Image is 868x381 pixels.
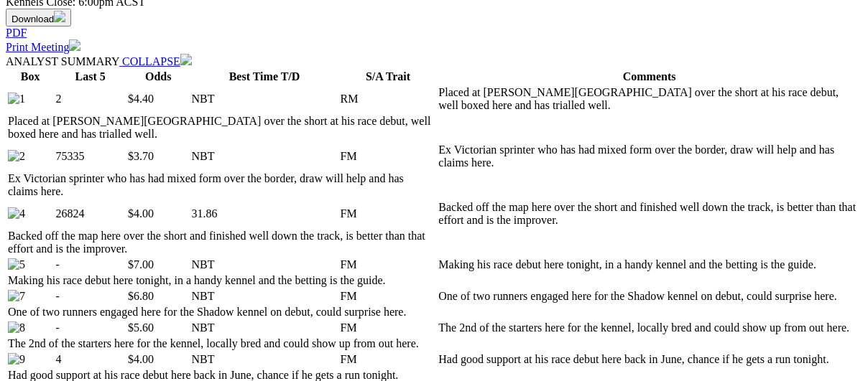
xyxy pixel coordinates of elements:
span: $7.00 [128,258,154,271]
td: NBT [190,143,338,170]
td: NBT [190,258,338,272]
th: Last 5 [55,70,126,84]
img: 4 [8,207,25,220]
td: NBT [190,289,338,304]
span: $4.40 [128,93,154,105]
th: S/A Trait [340,70,437,84]
img: 9 [8,353,25,366]
img: 2 [8,150,25,163]
td: The 2nd of the starters here for the kennel, locally bred and could show up from out here. [438,321,861,335]
td: FM [340,258,437,272]
td: Making his race debut here tonight, in a handy kennel and the betting is the guide. [7,273,436,288]
div: ANALYST SUMMARY [6,54,862,68]
span: $3.70 [128,150,154,162]
th: Best Time T/D [190,70,338,84]
img: 1 [8,93,25,105]
td: - [55,258,126,272]
img: 5 [8,258,25,271]
td: 2 [55,85,126,113]
td: RM [340,85,437,113]
td: FM [340,321,437,335]
img: 8 [8,321,25,334]
td: Ex Victorian sprinter who has had mixed form over the border, draw will help and has claims here. [438,143,861,170]
button: Download [6,9,71,27]
td: Placed at [PERSON_NAME][GEOGRAPHIC_DATA] over the short at his race debut, well boxed here and ha... [7,114,436,141]
td: The 2nd of the starters here for the kennel, locally bred and could show up from out here. [7,337,436,351]
img: 7 [8,290,25,303]
td: 75335 [55,143,126,170]
img: chevron-down-white.svg [180,54,192,65]
td: 26824 [55,200,126,227]
a: Print Meeting [6,41,80,53]
td: 4 [55,352,126,367]
td: FM [340,200,437,227]
span: $6.80 [128,290,154,302]
span: COLLAPSE [122,55,180,67]
a: COLLAPSE [119,55,192,67]
span: $4.00 [128,207,154,220]
td: One of two runners engaged here for the Shadow kennel on debut, could surprise here. [7,305,436,319]
td: NBT [190,85,338,113]
td: Backed off the map here over the short and finished well down the track, is better than that effo... [7,229,436,256]
td: 31.86 [190,200,338,227]
td: NBT [190,321,338,335]
th: Comments [438,70,861,84]
span: $5.60 [128,321,154,334]
td: - [55,321,126,335]
td: One of two runners engaged here for the Shadow kennel on debut, could surprise here. [438,289,861,304]
td: Making his race debut here tonight, in a handy kennel and the betting is the guide. [438,258,861,272]
td: Had good support at his race debut here back in June, chance if he gets a run tonight. [438,352,861,367]
td: Placed at [PERSON_NAME][GEOGRAPHIC_DATA] over the short at his race debut, well boxed here and ha... [438,85,861,113]
td: - [55,289,126,304]
a: PDF [6,27,27,39]
td: FM [340,289,437,304]
td: NBT [190,352,338,367]
td: Backed off the map here over the short and finished well down the track, is better than that effo... [438,200,861,227]
div: Download [6,27,862,39]
span: $4.00 [128,353,154,365]
th: Box [7,70,53,84]
th: Odds [127,70,189,84]
img: printer.svg [69,39,80,51]
td: Ex Victorian sprinter who has had mixed form over the border, draw will help and has claims here. [7,171,436,199]
td: FM [340,143,437,170]
img: download.svg [54,11,65,22]
td: FM [340,352,437,367]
